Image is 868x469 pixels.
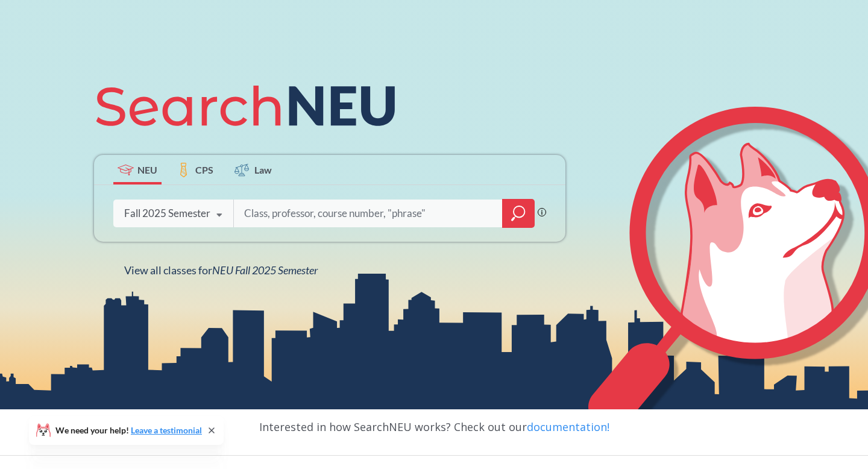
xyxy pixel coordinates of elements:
[212,263,318,277] span: NEU Fall 2025 Semester
[243,201,494,226] input: Class, professor, course number, "phrase"
[124,207,210,220] div: Fall 2025 Semester
[124,263,318,277] span: View all classes for
[195,163,213,177] span: CPS
[137,163,157,177] span: NEU
[511,205,526,222] svg: magnifying glass
[527,420,609,434] a: documentation!
[254,163,272,177] span: Law
[502,199,535,228] div: magnifying glass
